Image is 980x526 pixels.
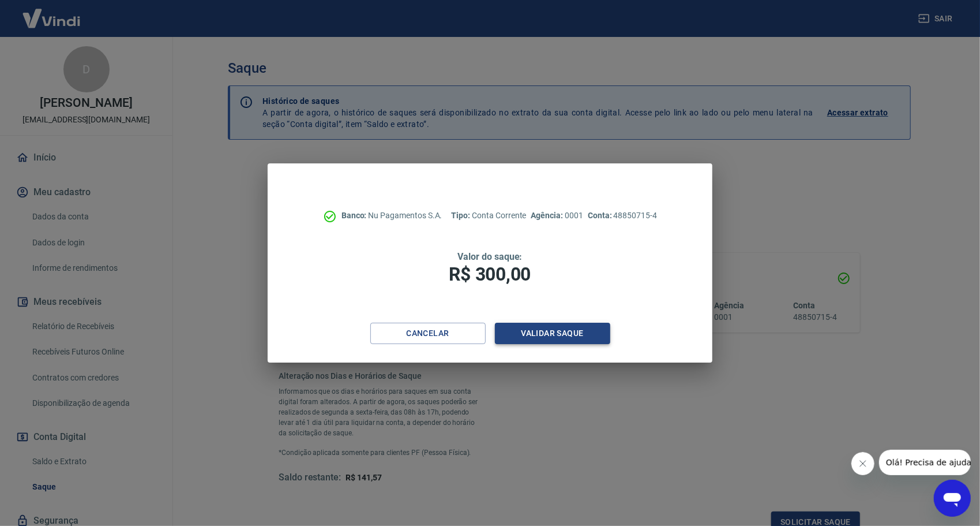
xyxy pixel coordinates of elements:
[7,8,97,17] span: Olá! Precisa de ajuda?
[879,450,971,475] iframe: Mensagem da empresa
[588,211,614,220] span: Conta:
[531,210,583,222] p: 0001
[341,211,369,220] span: Banco:
[457,251,522,262] span: Valor do saque:
[495,323,610,344] button: Validar saque
[341,210,442,222] p: Nu Pagamentos S.A.
[934,480,971,517] iframe: Botão para abrir a janela de mensagens
[588,210,657,222] p: 48850715-4
[449,263,531,285] span: R$ 300,00
[452,211,472,220] span: Tipo:
[531,211,565,220] span: Agência:
[452,210,527,222] p: Conta Corrente
[370,323,486,344] button: Cancelar
[851,452,874,475] iframe: Fechar mensagem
